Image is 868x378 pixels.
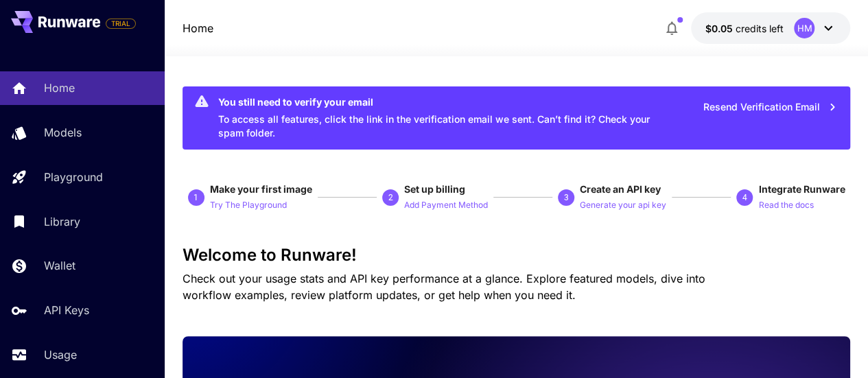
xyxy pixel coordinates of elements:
[106,15,136,32] span: Add your payment card to enable full platform functionality.
[758,199,813,212] p: Read the docs
[44,213,80,230] p: Library
[44,80,75,96] p: Home
[794,18,814,38] div: HM
[388,191,392,204] p: 2
[218,95,663,109] div: You still need to verify your email
[44,346,77,363] p: Usage
[44,302,89,318] p: API Keys
[705,23,735,34] span: $0.05
[218,91,663,145] div: To access all features, click the link in the verification email we sent. Can’t find it? Check yo...
[404,196,488,213] button: Add Payment Method
[758,196,813,213] button: Read the docs
[44,169,103,185] p: Playground
[183,20,213,36] a: Home
[580,183,661,195] span: Create an API key
[695,93,845,121] button: Resend Verification Email
[564,191,569,204] p: 3
[210,196,287,213] button: Try The Playground
[742,191,747,204] p: 4
[580,199,666,212] p: Generate your api key
[758,183,845,195] span: Integrate Runware
[705,21,783,36] div: $0.05
[183,272,705,302] span: Check out your usage stats and API key performance at a glance. Explore featured models, dive int...
[691,12,850,44] button: $0.05HM
[44,257,75,274] p: Wallet
[404,183,465,195] span: Set up billing
[106,19,135,29] span: TRIAL
[183,20,213,36] nav: breadcrumb
[580,196,666,213] button: Generate your api key
[404,199,488,212] p: Add Payment Method
[210,183,312,195] span: Make your first image
[44,124,82,141] p: Models
[193,191,198,204] p: 1
[735,23,783,34] span: credits left
[183,246,851,265] h3: Welcome to Runware!
[210,199,287,212] p: Try The Playground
